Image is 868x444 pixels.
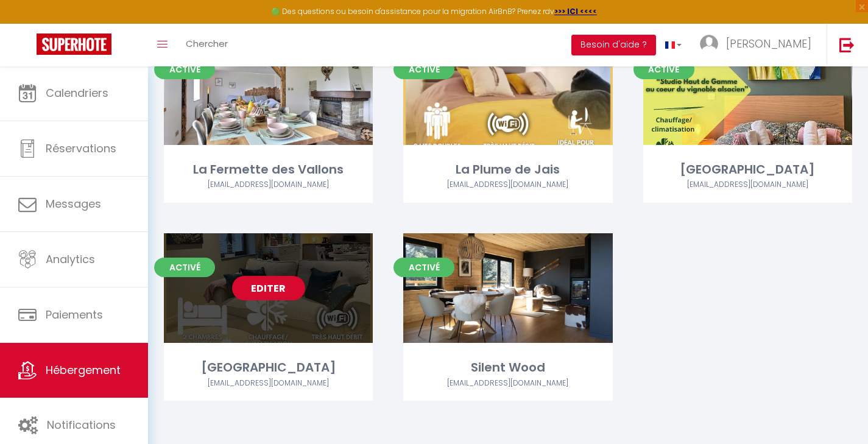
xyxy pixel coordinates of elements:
span: Notifications [47,417,116,432]
div: La Plume de Jais [403,160,612,179]
div: Airbnb [403,378,612,389]
img: Super Booking [37,33,111,55]
span: Activé [633,60,694,79]
button: Besoin d'aide ? [571,35,656,55]
span: Activé [393,258,454,277]
span: Messages [46,196,101,211]
img: ... [700,35,718,53]
a: Editer [232,276,305,300]
span: Hébergement [46,362,121,378]
span: Chercher [186,37,228,50]
span: Activé [393,60,454,79]
div: Airbnb [643,179,852,191]
div: Mise à jour de la liste de contrôle avec succès! [709,60,848,83]
span: Analytics [46,252,95,267]
div: [GEOGRAPHIC_DATA] [164,358,373,377]
span: Paiements [46,307,103,322]
a: Chercher [177,24,237,66]
span: [PERSON_NAME] [726,36,811,51]
span: Activé [154,60,215,79]
div: La Fermette des Vallons [164,160,373,179]
img: logout [839,37,855,52]
div: Airbnb [403,179,612,191]
a: >>> ICI <<<< [554,6,597,16]
span: Calendriers [46,85,108,100]
div: Airbnb [164,179,373,191]
a: ... [PERSON_NAME] [691,24,827,66]
div: [GEOGRAPHIC_DATA] [643,160,852,179]
span: Réservations [46,141,116,156]
span: Activé [154,258,215,277]
div: Silent Wood [403,358,612,377]
div: Airbnb [164,378,373,389]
